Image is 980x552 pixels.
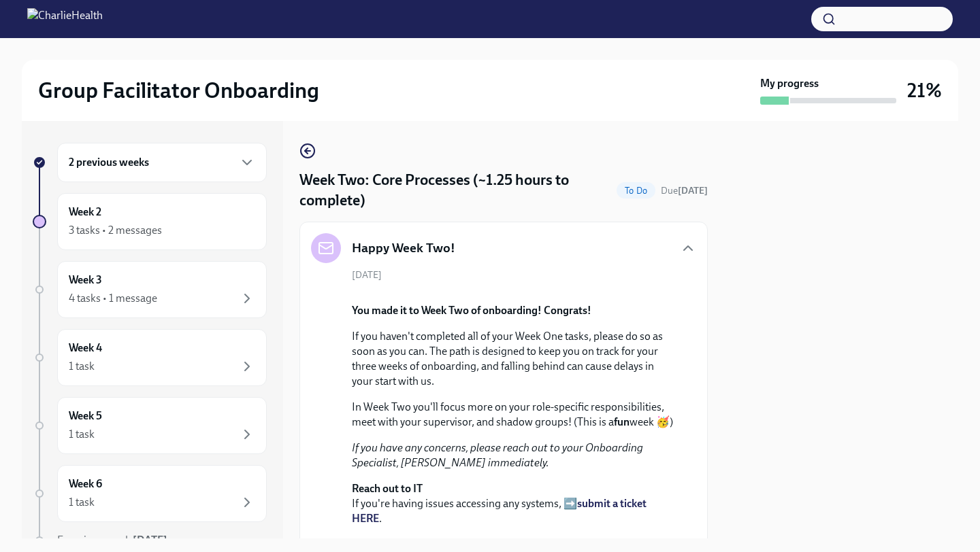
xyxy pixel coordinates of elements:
span: August 25th, 2025 10:00 [661,184,708,197]
a: Week 41 task [33,329,267,386]
strong: [DATE] [678,185,708,196]
span: Due [661,185,708,196]
span: To Do [617,186,655,196]
p: If you haven't completed all of your Week One tasks, please do so as soon as you can. The path is... [352,329,674,389]
strong: [DATE] [133,534,167,547]
div: 3 tasks • 2 messages [69,223,162,238]
h5: Happy Week Two! [352,239,455,257]
div: 1 task [69,495,95,510]
strong: My progress [760,76,819,91]
strong: Reach out to IT [352,482,423,495]
strong: Office Hours [352,538,412,551]
div: 1 task [69,427,95,442]
div: 2 previous weeks [57,143,267,182]
strong: fun [614,415,630,428]
span: [DATE] [352,269,382,281]
div: 4 tasks • 1 message [69,291,157,306]
img: CharlieHealth [27,8,103,30]
span: Experience ends [57,534,167,547]
h6: Week 3 [69,273,102,288]
h4: Week Two: Core Processes (~1.25 hours to complete) [299,170,611,211]
h6: Week 4 [69,341,102,356]
h6: Week 6 [69,477,102,491]
h6: Week 2 [69,205,101,220]
h3: 21% [907,78,942,103]
p: In Week Two you'll focus more on your role-specific responsibilities, meet with your supervisor, ... [352,400,674,430]
p: If you're having issues accessing any systems, ➡️ . [352,481,674,526]
em: If you have any concerns, please reach out to your Onboarding Specialist, [PERSON_NAME] immediately. [352,441,643,469]
a: Week 61 task [33,465,267,522]
h6: Week 5 [69,409,102,424]
div: 1 task [69,359,95,374]
strong: You made it to Week Two of onboarding! Congrats! [352,304,591,317]
h6: 2 previous weeks [69,155,149,170]
a: Week 23 tasks • 2 messages [33,193,267,250]
a: Week 51 task [33,397,267,454]
a: Week 34 tasks • 1 message [33,261,267,318]
h2: Group Facilitator Onboarding [38,77,319,104]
